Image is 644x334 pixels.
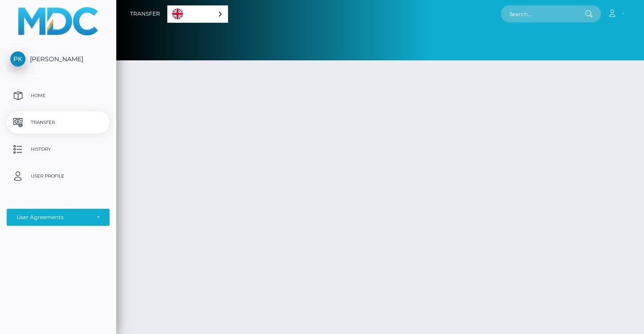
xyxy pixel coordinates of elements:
[10,143,106,156] p: History
[7,85,110,107] a: Home
[168,6,228,22] a: English
[7,55,110,63] span: [PERSON_NAME]
[10,89,106,102] p: Home
[7,111,110,134] a: Transfer
[7,138,110,161] a: History
[10,116,106,129] p: Transfer
[10,169,106,183] p: User Profile
[7,209,110,226] button: User Agreements
[130,4,160,23] a: Transfer
[501,5,585,22] input: Search...
[167,5,228,23] div: Language
[7,165,110,187] a: User Profile
[17,214,90,221] div: User Agreements
[18,7,98,35] img: MassPay
[167,5,228,23] aside: Language selected: English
